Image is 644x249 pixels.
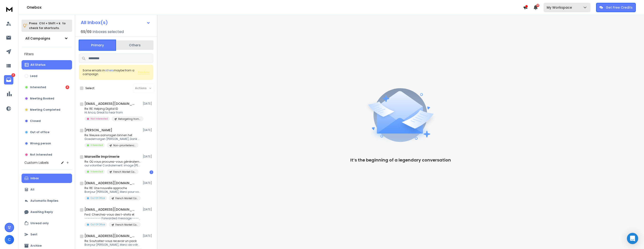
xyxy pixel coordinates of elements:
div: 1 [150,170,153,174]
p: Wrong person [30,142,51,145]
p: [DATE] [143,234,153,238]
p: Out of office [30,130,49,134]
h1: [EMAIL_ADDRESS][DOMAIN_NAME] [84,234,136,238]
p: Non-prioriteitencampagne Hele Dag | Eleads [113,144,136,147]
button: Out of office [22,128,72,137]
p: Get Free Credits [606,5,633,10]
p: It’s the beginning of a legendary conversation [350,157,451,163]
p: French Market Campaign | Group B | Ralateam | Max 1 per Company [115,197,138,200]
h3: Inboxes selected [92,29,124,35]
h3: Custom Labels [24,160,49,165]
p: All [30,188,34,191]
button: Automatic Replies [22,196,72,205]
button: Get Free Credits [596,3,636,12]
p: Bonjour [PERSON_NAME], Merci pour votre réponse [84,190,141,194]
h3: Filters [22,51,72,57]
p: Hi Anca, Great to hear from [84,111,141,114]
p: Interested [91,170,103,173]
button: Unread only [22,219,72,228]
p: Re: Souhaitez-vous recevoir un pack [84,239,141,243]
p: Goedemorgen [PERSON_NAME], Dank voor je [84,137,141,141]
p: Meeting Completed [30,108,60,112]
p: Interested [30,85,46,89]
button: Not Interested [22,150,72,159]
p: [DATE] [143,128,153,132]
p: Not Interested [30,153,52,157]
span: 50 [536,4,539,7]
p: ---------- Forwarded message --------- From: [PERSON_NAME] [84,216,141,220]
p: Archive [30,244,42,248]
button: Meeting Completed [22,105,72,114]
p: Meeting Booked [30,97,54,100]
h1: [PERSON_NAME] [84,128,112,132]
button: Inbox [22,174,72,183]
button: All [22,185,72,194]
div: 4 [66,85,69,89]
button: Awaiting Reply [22,207,72,217]
p: Lead [30,74,37,78]
span: others [105,68,114,72]
p: Not Interested [91,117,108,121]
p: Awaiting Reply [30,210,53,214]
div: Some emails in maybe from a campaign [83,69,138,76]
p: [DATE] [143,102,153,106]
p: Out Of Office [91,196,105,200]
span: 69 / 69 [81,29,91,35]
p: 4 [11,73,15,77]
p: French Market Campaign | Group B | Ralateam | Max 1 per Company [115,223,138,227]
p: Fwd: Cherchez-vous des t-shirts et [84,213,141,216]
h1: All Inbox(s) [81,20,108,25]
p: [DATE] [143,181,153,185]
button: Primary [79,40,116,51]
button: Lead [22,71,72,81]
p: Unread only [30,221,49,225]
button: All Campaigns [22,34,72,43]
h1: Onebox [27,5,523,10]
h1: [EMAIL_ADDRESS][DOMAIN_NAME] [84,101,136,106]
button: Others [116,40,154,50]
a: 4 [4,75,13,84]
button: Review [138,70,150,75]
button: All Status [22,60,72,70]
label: Select [85,86,95,90]
button: C [5,235,14,244]
span: Ctrl + Shift + k [38,21,61,26]
p: Inbox [30,176,39,180]
img: logo [5,5,14,13]
p: Sent [30,233,37,236]
p: oui volontier Cordialement. image [PERSON_NAME] [84,164,141,167]
button: Sent [22,230,72,239]
p: Automatic Replies [30,199,58,203]
button: Meeting Booked [22,94,72,103]
p: Press to check for shortcuts. [29,21,66,30]
p: Re: Nieuwe aanvragen binnen het [84,133,141,137]
p: All Status [30,63,45,67]
p: [DATE] [143,155,153,158]
p: Re: Où vous procurez-vous généralement [84,160,141,164]
h1: Marseille Imprimerie [84,154,120,159]
p: Re: RE: Une nouvelle approche [84,186,141,190]
p: My Workspace [547,5,574,10]
h1: [EMAIL_ADDRESS][DOMAIN_NAME] [84,181,136,185]
p: French Market Campaign | Group B | Ralateam | Max 1 per Company [113,170,136,174]
button: Interested4 [22,83,72,92]
h1: [EMAIL_ADDRESS][DOMAIN_NAME] [84,207,136,212]
button: All Inbox(s) [77,18,154,27]
p: Out Of Office [91,223,105,226]
button: Wrong person [22,139,72,148]
button: Closed [22,116,72,126]
p: Bonjour [PERSON_NAME], Merci de votre retour. En [84,243,141,247]
p: Interested [91,143,103,147]
p: Retargeting from CEO to [GEOGRAPHIC_DATA] | [DATE] [118,117,141,121]
h1: All Campaigns [25,36,50,41]
p: [DATE] [143,208,153,211]
p: Closed [30,119,41,123]
p: Re: RE: Helping Digital ID [84,107,141,111]
div: Open Intercom Messenger [627,233,638,244]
